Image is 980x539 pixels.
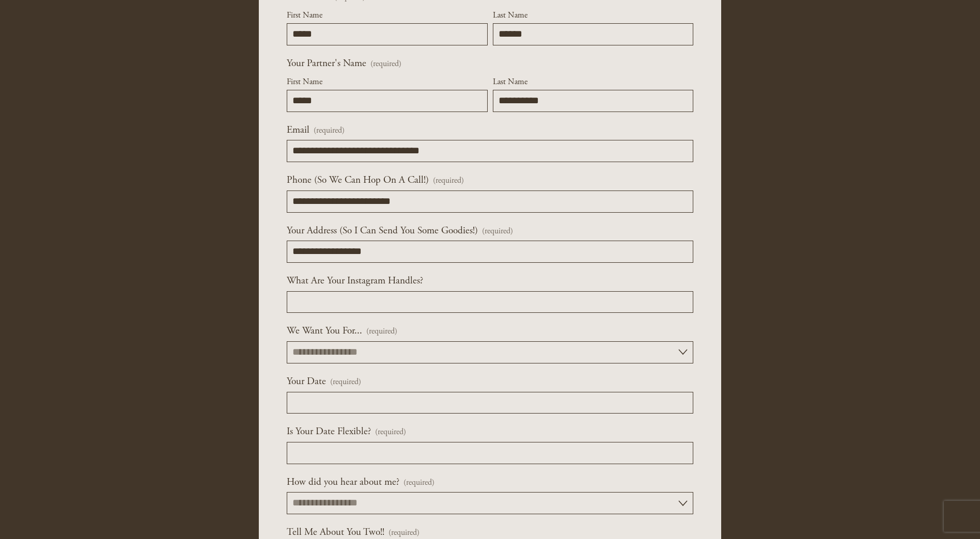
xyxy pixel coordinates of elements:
span: (required) [366,325,397,338]
div: First Name [287,75,488,90]
span: How did you hear about me? [287,474,399,490]
div: Last Name [493,9,694,23]
span: Your Partner's Name [287,56,366,72]
span: (required) [403,476,434,489]
div: First Name [287,9,488,23]
span: (required) [482,225,513,238]
span: (required) [375,425,406,439]
select: We Want You For... [287,341,693,363]
span: (required) [330,375,361,389]
span: (required) [314,124,345,137]
span: We Want You For... [287,323,362,339]
span: What Are Your Instagram Handles? [287,273,423,289]
select: How did you hear about me? [287,492,693,514]
span: (required) [370,60,401,68]
span: Is Your Date Flexible? [287,424,371,440]
span: Phone (So We Can Hop On A Call!) [287,172,429,188]
div: Last Name [493,75,694,90]
span: (required) [433,177,464,185]
span: Email [287,122,309,138]
span: Your Address (So I Can Send You Some Goodies!) [287,223,478,239]
span: Your Date [287,374,326,390]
